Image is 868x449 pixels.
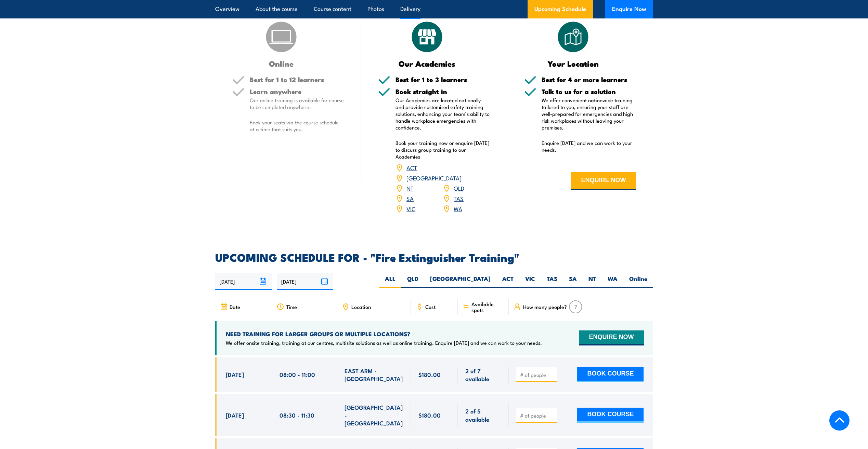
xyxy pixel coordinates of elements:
label: WA [602,275,623,288]
h4: NEED TRAINING FOR LARGER GROUPS OR MULTIPLE LOCATIONS? [226,330,542,338]
input: From date [215,273,272,290]
a: QLD [454,184,464,192]
h3: Our Academies [378,59,476,67]
input: # of people [520,371,554,378]
span: 2 of 5 available [465,407,501,423]
label: QLD [401,275,424,288]
input: # of people [520,412,554,419]
span: $180.00 [418,411,441,419]
p: We offer onsite training, training at our centres, multisite solutions as well as online training... [226,339,542,346]
h5: Talk to us for a solution [542,88,636,95]
span: Location [351,304,371,310]
a: NT [406,184,414,192]
span: Available spots [471,301,504,313]
button: BOOK COURSE [577,367,644,382]
p: Book your training now or enquire [DATE] to discuss group training to our Academies [396,139,490,160]
h5: Best for 1 to 3 learners [396,76,490,83]
h2: UPCOMING SCHEDULE FOR - "Fire Extinguisher Training" [215,252,653,262]
label: Online [623,275,653,288]
h5: Book straight in [396,88,490,95]
h5: Learn anywhere [250,88,344,95]
a: SA [406,194,414,202]
span: [DATE] [226,411,244,419]
label: [GEOGRAPHIC_DATA] [424,275,496,288]
button: ENQUIRE NOW [571,172,636,190]
span: 2 of 7 available [465,367,501,383]
span: Date [230,304,240,310]
span: Time [286,304,297,310]
p: Our Academies are located nationally and provide customised safety training solutions, enhancing ... [396,97,490,131]
p: We offer convenient nationwide training tailored to you, ensuring your staff are well-prepared fo... [542,97,636,131]
span: Cost [425,304,436,310]
label: SA [563,275,583,288]
button: BOOK COURSE [577,408,644,423]
a: WA [454,204,462,213]
h5: Best for 1 to 12 learners [250,76,344,83]
h5: Best for 4 or more learners [542,76,636,83]
span: [DATE] [226,370,244,378]
span: [GEOGRAPHIC_DATA] - [GEOGRAPHIC_DATA] [345,403,403,427]
span: EAST ARM - [GEOGRAPHIC_DATA] [345,367,403,383]
span: How many people? [523,304,567,310]
p: Book your seats via the course schedule at a time that suits you. [250,119,344,133]
a: ACT [406,163,417,172]
a: TAS [454,194,464,202]
h3: Online [232,59,331,67]
label: NT [583,275,602,288]
h3: Your Location [524,59,622,67]
label: TAS [541,275,563,288]
span: 08:30 - 11:30 [280,411,314,419]
a: [GEOGRAPHIC_DATA] [406,174,462,182]
input: To date [277,273,333,290]
a: VIC [406,204,415,213]
span: 08:00 - 11:00 [280,370,315,378]
p: Our online training is available for course to be completed anywhere. [250,97,344,110]
label: ACT [496,275,519,288]
p: Enquire [DATE] and we can work to your needs. [542,139,636,153]
button: ENQUIRE NOW [579,330,644,345]
span: $180.00 [418,370,441,378]
label: ALL [379,275,401,288]
label: VIC [519,275,541,288]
